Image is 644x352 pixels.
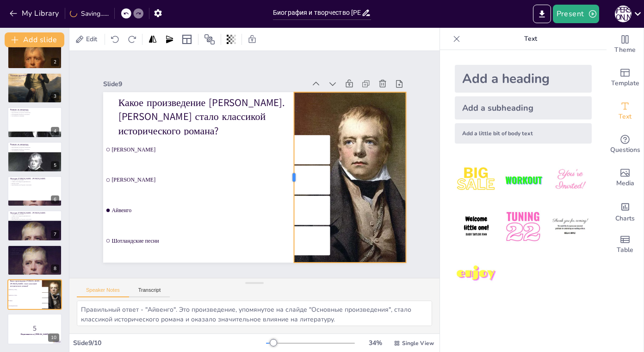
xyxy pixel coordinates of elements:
[51,58,59,66] div: 2
[10,177,59,180] p: Наследие [PERSON_NAME]. [PERSON_NAME]
[10,253,59,255] p: Вдохновение для будущих поколений
[10,81,59,83] p: Шотландские традиции
[84,35,99,44] span: Edit
[10,74,59,77] p: Основные произведения
[615,214,635,224] span: Charts
[10,143,59,145] p: Влияние на литературу
[553,5,599,23] button: Present
[607,228,644,261] div: Add a table
[51,195,59,204] div: 6
[10,150,59,151] p: Долговечность влияния
[610,145,640,155] span: Questions
[502,158,545,201] img: 2.jpeg
[615,5,632,23] button: С [PERSON_NAME]
[10,219,59,220] p: Вдохновение для будущих поколений
[10,112,59,114] p: Вдохновение для других писателей
[10,212,59,214] p: Наследие [PERSON_NAME]. [PERSON_NAME]
[10,148,59,150] p: Возрождение интереса к культуре
[9,306,48,307] span: Шотландские песни
[7,6,63,21] button: My Library
[51,264,59,273] div: 8
[7,38,62,69] div: 2
[464,28,597,50] p: Text
[402,339,434,347] span: Single View
[10,110,59,112] p: Влияние на исторический роман
[10,179,59,181] p: Литературное наследие
[5,32,64,47] button: Add slide
[112,64,315,94] div: Slide 9
[10,246,59,249] p: Наследие [PERSON_NAME]. [PERSON_NAME]
[533,5,551,23] button: Export to PowerPoint
[615,6,632,22] div: С [PERSON_NAME]
[502,205,545,248] img: 5.jpeg
[9,300,48,301] span: Айвенго
[104,222,320,251] span: Шотландские песни
[21,333,49,335] strong: Подготовьтесь к [PERSON_NAME]!
[48,333,59,342] div: 10
[10,248,59,250] p: Литературное наследие
[180,32,194,47] div: Layout
[7,314,62,344] div: 10
[122,82,322,144] p: Какое произведение [PERSON_NAME]. [PERSON_NAME] стало классикой исторического романа?
[51,161,59,170] div: 5
[70,9,109,18] div: Saving......
[111,162,326,191] span: [PERSON_NAME]
[10,323,59,333] p: 5
[10,113,59,115] p: Возрождение интереса к культуре
[455,123,592,144] div: Add a little bit of body text
[10,108,59,111] p: Влияние на литературу
[7,210,62,241] div: 7
[10,77,59,79] p: Яркие персонажи
[7,176,62,207] div: 6
[10,184,59,186] p: Вдохновение для будущих поколений
[204,34,215,45] span: Position
[10,46,59,48] p: Влияние шотландских легенд
[617,245,633,255] span: Table
[10,76,59,78] p: Известные романы
[10,146,59,148] p: Вдохновение для других писателей
[455,158,498,201] img: 1.jpeg
[455,96,592,119] div: Add a subheading
[611,78,639,88] span: Template
[7,142,62,172] div: 5
[10,145,59,146] p: Влияние на исторический роман
[10,217,59,219] p: Вклад в науку
[10,182,59,184] p: Вклад в науку
[607,28,644,61] div: Change the overall theme
[607,161,644,195] div: Add images, graphics, shapes or video
[607,61,644,94] div: Add ready made slides
[616,178,634,189] span: Media
[77,301,432,326] textarea: Правильный ответ - "Айвенго". Это произведение, упомянутое на слайде "Основные произведения", ста...
[10,250,59,251] p: Символ шотландской идентичности
[51,127,59,135] div: 4
[364,339,386,347] div: 34 %
[7,73,62,103] div: 3
[51,299,59,307] div: 9
[10,181,59,182] p: Символ шотландской идентичности
[455,65,592,93] div: Add a heading
[455,252,498,295] img: 7.jpeg
[7,279,62,310] div: 9
[607,195,644,228] div: Add charts and graphs
[129,287,170,297] button: Transcript
[455,205,498,248] img: 4.jpeg
[614,45,636,55] span: Theme
[10,79,59,81] p: Исторические события
[10,214,59,215] p: Литературное наследие
[51,92,59,101] div: 3
[10,215,59,217] p: Символ шотландской идентичности
[7,245,62,276] div: 8
[77,287,129,297] button: Speaker Notes
[10,280,46,288] p: Какое произведение [PERSON_NAME]. [PERSON_NAME] стало классикой исторического романа?
[51,230,59,239] div: 7
[10,251,59,253] p: Вклад в науку
[107,192,323,221] span: Айвенго
[73,339,266,347] div: Slide 9 / 10
[9,295,48,295] span: [PERSON_NAME]
[549,158,592,201] img: 3.jpeg
[549,205,592,248] img: 6.jpeg
[607,128,644,161] div: Get real-time input from your audience
[273,6,361,19] input: Insert title
[607,94,644,128] div: Add text boxes
[619,112,632,122] span: Text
